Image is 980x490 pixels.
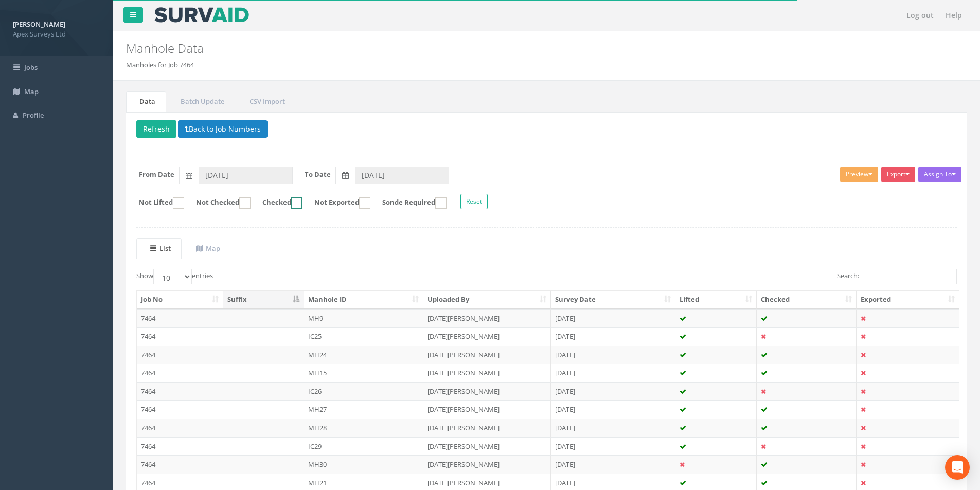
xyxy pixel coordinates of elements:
[126,42,825,55] h2: Manhole Data
[23,111,44,120] span: Profile
[304,455,424,474] td: MH30
[136,269,213,284] label: Show entries
[304,364,424,382] td: MH15
[304,400,424,419] td: MH27
[304,309,424,328] td: MH9
[675,291,757,309] th: Lifted: activate to sort column ascending
[139,170,174,179] label: From Date
[304,382,424,401] td: IC26
[840,167,878,182] button: Preview
[918,167,961,182] button: Assign To
[137,455,223,474] td: 7464
[304,327,424,346] td: IC25
[137,291,223,309] th: Job No: activate to sort column ascending
[423,346,551,364] td: [DATE][PERSON_NAME]
[150,244,171,253] uib-tab-heading: List
[551,382,675,401] td: [DATE]
[126,60,194,70] li: Manholes for Job 7464
[137,419,223,437] td: 7464
[137,437,223,456] td: 7464
[423,382,551,401] td: [DATE][PERSON_NAME]
[551,291,675,309] th: Survey Date: activate to sort column ascending
[153,269,192,284] select: Showentries
[757,291,857,309] th: Checked: activate to sort column ascending
[137,382,223,401] td: 7464
[186,197,251,209] label: Not Checked
[13,20,65,29] strong: [PERSON_NAME]
[136,120,176,138] button: Refresh
[837,269,957,284] label: Search:
[551,400,675,419] td: [DATE]
[24,87,39,96] span: Map
[196,244,220,253] uib-tab-heading: Map
[304,197,370,209] label: Not Exported
[551,437,675,456] td: [DATE]
[423,364,551,382] td: [DATE][PERSON_NAME]
[460,194,488,209] button: Reset
[136,238,182,259] a: List
[183,238,231,259] a: Map
[551,346,675,364] td: [DATE]
[24,63,38,72] span: Jobs
[551,364,675,382] td: [DATE]
[881,167,915,182] button: Export
[863,269,957,284] input: Search:
[423,309,551,328] td: [DATE][PERSON_NAME]
[252,197,302,209] label: Checked
[355,167,449,184] input: To Date
[13,29,100,39] span: Apex Surveys Ltd
[857,291,959,309] th: Exported: activate to sort column ascending
[199,167,293,184] input: From Date
[423,400,551,419] td: [DATE][PERSON_NAME]
[551,327,675,346] td: [DATE]
[372,197,447,209] label: Sonde Required
[423,291,551,309] th: Uploaded By: activate to sort column ascending
[178,120,268,138] button: Back to Job Numbers
[126,91,166,112] a: Data
[551,309,675,328] td: [DATE]
[423,327,551,346] td: [DATE][PERSON_NAME]
[137,327,223,346] td: 7464
[13,17,100,39] a: [PERSON_NAME] Apex Surveys Ltd
[137,309,223,328] td: 7464
[304,437,424,456] td: IC29
[129,197,184,209] label: Not Lifted
[551,455,675,474] td: [DATE]
[551,419,675,437] td: [DATE]
[137,346,223,364] td: 7464
[304,419,424,437] td: MH28
[304,346,424,364] td: MH24
[423,419,551,437] td: [DATE][PERSON_NAME]
[137,364,223,382] td: 7464
[137,400,223,419] td: 7464
[223,291,304,309] th: Suffix: activate to sort column descending
[305,170,331,179] label: To Date
[423,455,551,474] td: [DATE][PERSON_NAME]
[423,437,551,456] td: [DATE][PERSON_NAME]
[945,455,970,480] div: Open Intercom Messenger
[167,91,235,112] a: Batch Update
[304,291,424,309] th: Manhole ID: activate to sort column ascending
[236,91,296,112] a: CSV Import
